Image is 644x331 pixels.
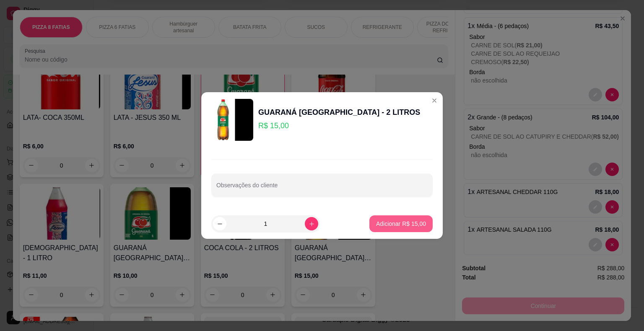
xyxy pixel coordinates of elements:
img: product-image [211,99,253,141]
div: GUARANÁ [GEOGRAPHIC_DATA] - 2 LITROS [258,106,420,118]
input: Observações do cliente [216,184,428,193]
button: increase-product-quantity [305,217,318,230]
button: decrease-product-quantity [213,217,226,230]
p: R$ 15,00 [258,120,420,132]
button: Close [428,94,441,107]
button: Adicionar R$ 15,00 [369,215,433,232]
p: Adicionar R$ 15,00 [376,220,426,228]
